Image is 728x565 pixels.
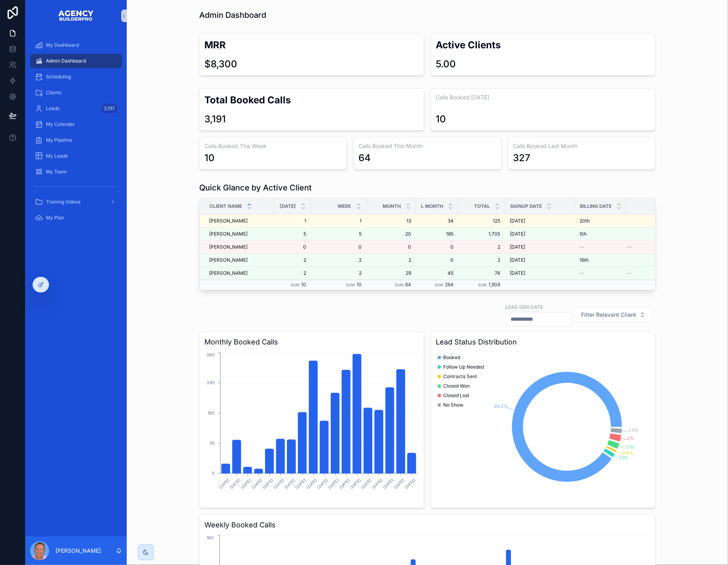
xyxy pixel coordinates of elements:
span: 0 [421,257,454,263]
a: My Plan [30,211,122,225]
div: 327 [513,152,530,164]
a: -- [579,244,622,250]
div: 64 [358,152,371,164]
tspan: 0 [212,471,215,476]
span: 5 [316,231,362,237]
small: Sum [435,283,443,287]
text: [DATE] [382,477,394,490]
span: [PERSON_NAME] [209,257,248,263]
button: Select Button [574,307,652,322]
span: 1,908 [488,282,500,287]
a: Clients [30,86,122,100]
tspan: 2% [628,436,635,441]
span: 2 [316,257,362,263]
span: Follow Up Needed [443,364,484,370]
text: [DATE] [404,477,416,490]
span: [DATE] [510,218,525,224]
a: 2 [463,257,500,263]
span: 20 [371,231,411,237]
span: My Pipeline [46,137,72,143]
text: [DATE] [360,477,373,490]
tspan: 285 [207,380,215,386]
a: 2 [371,257,411,263]
span: [PERSON_NAME] [209,231,248,237]
div: 3,191 [204,113,226,126]
a: My Dashboard [30,38,122,52]
h2: MRR [204,38,419,51]
a: [DATE] [510,257,570,263]
text: [DATE] [306,477,318,490]
h1: Admin Dashboard [199,10,266,21]
span: -- [579,244,584,250]
a: 2 [463,244,500,250]
h3: Calls Booked This Month [358,142,496,150]
div: 5.00 [436,58,456,70]
span: [DATE] [510,231,525,237]
tspan: 380 [206,352,215,358]
span: 0 [316,244,362,250]
span: My Leads [46,153,68,159]
span: [DATE] [280,203,296,209]
h1: Quick Glance by Active Client [199,182,312,193]
a: $3,300 [627,231,677,237]
span: My Plan [46,215,64,221]
img: App logo [58,10,94,22]
tspan: 1.3% [629,428,638,433]
a: 125 [463,218,500,224]
h2: Active Clients [436,38,650,51]
span: [DATE] [510,270,525,276]
text: [DATE] [371,477,383,490]
span: Closed Won [443,383,470,389]
div: 10 [436,113,446,126]
span: My Team [46,169,67,175]
h3: Calls Booked This Week [204,142,342,150]
span: Clients [46,89,61,96]
text: [DATE] [349,477,362,490]
span: Closed Lost [443,392,469,399]
span: $2,500 [627,257,677,263]
a: [DATE] [510,231,570,237]
small: Sum [395,283,404,287]
a: 185 [421,231,454,237]
span: Scheduling [46,74,71,80]
a: Leads3,197 [30,101,122,116]
a: 5th [579,231,622,237]
span: Booked [443,354,460,361]
span: [PERSON_NAME] [209,218,248,224]
a: 0 [421,244,454,250]
span: Training Videos [46,199,80,205]
span: My Calendar [46,121,75,127]
a: 1,705 [463,231,500,237]
tspan: 1.1% [620,455,628,460]
h3: Calls Booked Last Month [513,142,650,150]
a: Scheduling [30,70,122,84]
tspan: 160 [207,535,214,540]
a: 5 [279,231,306,237]
span: No Show [443,402,463,408]
span: 264 [445,282,454,287]
text: [DATE] [295,477,307,490]
span: 0 [279,244,306,250]
a: 1 [279,218,306,224]
a: -- [627,244,677,250]
span: -- [579,270,584,276]
label: Lead Gen Date [505,303,543,310]
span: 34 [421,218,454,224]
span: 64 [405,282,411,287]
text: [DATE] [393,477,405,490]
text: [DATE] [240,477,252,490]
h3: Calls Booked [DATE] [436,93,650,101]
a: [PERSON_NAME] [209,244,270,250]
span: [PERSON_NAME] [209,270,248,276]
a: 2 [279,270,306,276]
span: L Month [421,203,443,209]
a: [PERSON_NAME] [209,218,270,224]
a: 74 [463,270,500,276]
a: [PERSON_NAME] [209,257,270,263]
span: Leads [46,105,59,112]
a: Training Videos [30,195,122,209]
